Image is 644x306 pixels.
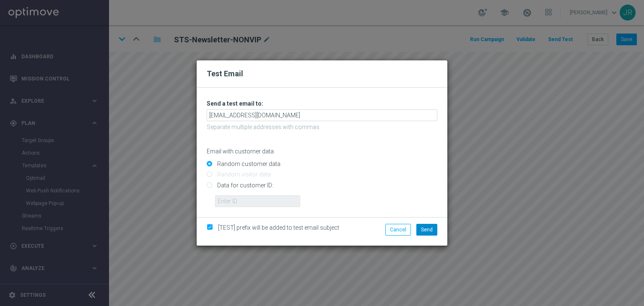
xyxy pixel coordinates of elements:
label: Random customer data [215,160,280,168]
input: Enter ID [215,195,300,207]
h2: Test Email [207,69,437,79]
span: [TEST] prefix will be added to test email subject [218,224,339,231]
span: Send [421,227,433,233]
button: Cancel [385,224,411,236]
p: Separate multiple addresses with commas [207,123,437,131]
button: Send [416,224,437,236]
p: Email with customer data [207,148,437,155]
h3: Send a test email to: [207,100,437,107]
